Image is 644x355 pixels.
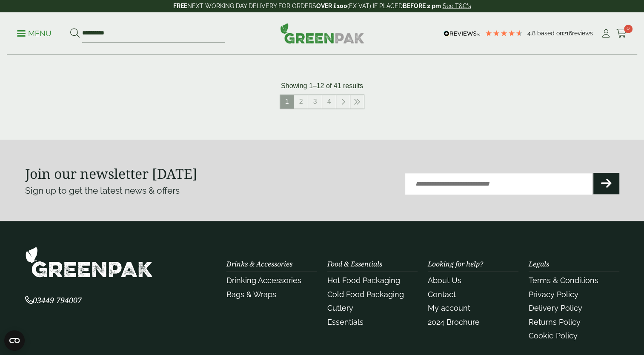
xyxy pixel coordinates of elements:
span: 03449 794007 [25,295,82,305]
button: Open CMP widget [4,330,25,351]
img: REVIEWS.io [444,31,481,37]
img: GreenPak Supplies [280,23,364,43]
a: Essentials [327,318,364,326]
a: 03449 794007 [25,297,82,305]
a: Menu [17,29,52,37]
p: Menu [17,29,52,39]
a: 3 [308,95,322,109]
a: 0 [616,27,627,40]
a: 2024 Brochure [428,318,480,326]
a: 2 [294,95,308,109]
a: Bags & Wraps [226,290,276,299]
a: Returns Policy [529,318,581,326]
p: Showing 1–12 of 41 results [281,81,363,91]
img: GreenPak Supplies [25,246,153,278]
span: 0 [624,25,633,33]
strong: FREE [173,3,187,9]
a: Cookie Policy [529,331,578,340]
a: Terms & Conditions [529,276,598,285]
strong: BEFORE 2 pm [403,3,441,9]
a: Cutlery [327,303,353,312]
i: Cart [616,29,627,38]
strong: OVER £100 [316,3,347,9]
a: Delivery Policy [529,303,582,312]
a: Cold Food Packaging [327,290,404,299]
span: 4.8 [527,30,537,37]
a: 4 [322,95,336,109]
i: My Account [601,29,611,38]
div: 4.79 Stars [485,29,523,37]
a: Contact [428,290,456,299]
a: About Us [428,276,461,285]
span: 1 [280,95,294,109]
a: Hot Food Packaging [327,276,400,285]
p: Sign up to get the latest news & offers [25,184,292,198]
span: reviews [572,30,593,37]
span: 216 [563,30,572,37]
a: Privacy Policy [529,290,578,299]
a: My account [428,303,470,312]
a: See T&C's [443,3,471,9]
a: Drinking Accessories [226,276,301,285]
span: Based on [537,30,563,37]
strong: Join our newsletter [DATE] [25,164,197,183]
